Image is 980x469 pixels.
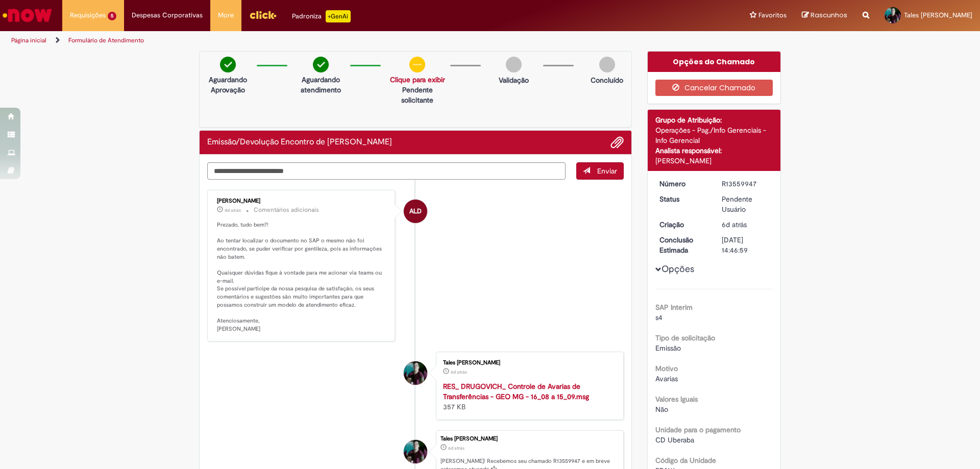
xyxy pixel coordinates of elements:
[404,200,427,223] div: Andressa Luiza Da Silva
[655,425,741,434] b: Unidade para o pagamento
[802,11,847,20] a: Rascunhos
[758,10,787,20] span: Favoritos
[722,194,769,214] div: Pendente Usuário
[70,10,106,20] span: Requisições
[655,125,773,145] div: Operações - Pag./Info Gerenciais - Info Gerencial
[249,7,277,22] img: click_logo_yellow_360x200.png
[390,75,445,84] a: Clique para exibir
[904,11,972,19] span: Tales [PERSON_NAME]
[655,145,773,156] div: Analista responsável:
[655,394,698,404] b: Valores Iguais
[404,361,427,385] div: Tales Geraldo Da Silva
[217,221,387,333] p: Prezado, tudo bem?! Ao tentar localizar o documento no SAP o mesmo não foi encontrado, se puder v...
[451,369,467,375] time: 23/09/2025 15:42:27
[655,156,773,166] div: [PERSON_NAME]
[652,194,715,204] dt: Status
[576,162,624,180] button: Enviar
[313,57,329,72] img: check-circle-green.png
[722,219,769,230] div: 23/09/2025 15:46:55
[8,31,646,50] ul: Trilhas de página
[443,382,589,401] a: RES_ DRUGOVICH_ Controle de Avarias de Transferências - GEO MG - 16_08 a 15_09.msg
[225,207,241,213] time: 26/09/2025 12:57:20
[404,440,427,463] div: Tales Geraldo Da Silva
[722,220,747,229] time: 23/09/2025 15:46:55
[108,12,116,20] span: 5
[597,166,617,176] span: Enviar
[655,333,715,342] b: Tipo de solicitação
[204,75,252,95] p: Aguardando Aprovação
[443,381,613,412] div: 357 KB
[409,199,422,224] span: ALD
[11,36,46,44] a: Página inicial
[655,313,663,322] span: s4
[655,115,773,125] div: Grupo de Atribuição:
[599,57,615,72] img: img-circle-grey.png
[506,57,522,72] img: img-circle-grey.png
[409,57,425,72] img: circle-minus.png
[218,10,234,20] span: More
[254,206,319,214] small: Comentários adicionais
[443,360,613,366] div: Tales [PERSON_NAME]
[591,75,623,85] p: Concluído
[451,369,467,375] span: 6d atrás
[655,456,716,465] b: Código da Unidade
[655,405,668,414] span: Não
[225,207,241,213] span: 4d atrás
[292,10,351,22] div: Padroniza
[326,10,351,22] p: +GenAi
[722,235,769,255] div: [DATE] 14:46:59
[655,343,681,353] span: Emissão
[652,179,715,189] dt: Número
[68,36,144,44] a: Formulário de Atendimento
[610,136,624,149] button: Adicionar anexos
[207,138,392,147] h2: Emissão/Devolução Encontro de Contas Fornecedor Histórico de tíquete
[655,303,693,312] b: SAP Interim
[297,75,345,95] p: Aguardando atendimento
[722,220,747,229] span: 6d atrás
[440,436,618,442] div: Tales [PERSON_NAME]
[648,52,781,72] div: Opções do Chamado
[655,374,678,383] span: Avarias
[448,445,464,451] time: 23/09/2025 15:46:55
[220,57,236,72] img: check-circle-green.png
[217,198,387,204] div: [PERSON_NAME]
[390,85,445,105] p: Pendente solicitante
[655,80,773,96] button: Cancelar Chamado
[811,10,847,20] span: Rascunhos
[722,179,769,189] div: R13559947
[655,435,694,445] span: CD Uberaba
[652,219,715,230] dt: Criação
[1,5,54,26] img: ServiceNow
[132,10,203,20] span: Despesas Corporativas
[652,235,715,255] dt: Conclusão Estimada
[655,364,678,373] b: Motivo
[499,75,529,85] p: Validação
[448,445,464,451] span: 6d atrás
[207,162,566,180] textarea: Digite sua mensagem aqui...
